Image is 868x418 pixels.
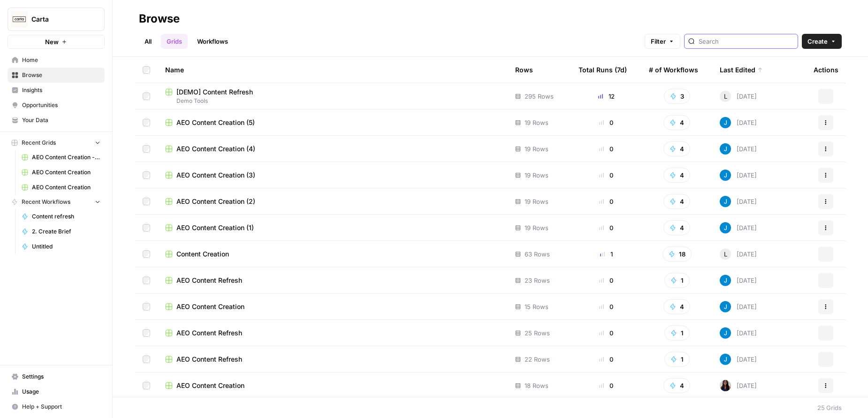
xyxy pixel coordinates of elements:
div: # of Workflows [649,57,698,83]
span: Content Creation [176,249,229,259]
div: 0 [579,276,634,285]
span: 19 Rows [525,170,548,180]
span: Opportunities [22,101,100,109]
button: New [8,35,105,49]
span: 18 Rows [525,381,548,390]
button: Workspace: Carta [8,8,105,31]
a: All [139,34,157,49]
span: 63 Rows [525,249,550,259]
div: 0 [579,355,634,364]
a: Workflows [191,34,234,49]
button: 4 [663,115,690,130]
div: 12 [579,92,634,101]
div: 0 [579,381,634,390]
a: Your Data [8,113,105,128]
a: AEO Content Creation [17,165,105,180]
img: z620ml7ie90s7uun3xptce9f0frp [720,354,731,365]
span: AEO Content Creation (1) [176,223,254,232]
div: [DATE] [720,275,757,286]
button: 3 [664,89,690,104]
a: AEO Content Creation [17,180,105,195]
span: AEO Content Creation [176,302,244,311]
span: Content refresh [32,212,100,221]
span: AEO Content Refresh [176,355,242,364]
a: Settings [8,369,105,384]
a: Grids [161,34,188,49]
span: L [724,249,727,259]
button: 4 [663,168,690,183]
div: [DATE] [720,91,757,102]
a: Home [8,53,105,68]
a: Browse [8,68,105,83]
a: AEO Content Creation [165,302,500,311]
span: 295 Rows [525,92,554,101]
a: Content refresh [17,209,105,224]
div: 0 [579,170,634,180]
span: AEO Content Creation - Fund Mgmt [32,153,100,162]
img: z620ml7ie90s7uun3xptce9f0frp [720,170,731,181]
img: z620ml7ie90s7uun3xptce9f0frp [720,117,731,128]
img: z620ml7ie90s7uun3xptce9f0frp [720,196,731,207]
span: Usage [22,387,100,396]
span: 19 Rows [525,197,548,206]
div: [DATE] [720,301,757,312]
div: [DATE] [720,354,757,365]
a: Content Creation [165,249,500,259]
button: 4 [663,220,690,235]
img: z620ml7ie90s7uun3xptce9f0frp [720,275,731,286]
span: Carta [31,15,88,24]
button: Recent Workflows [8,195,105,209]
button: 1 [664,273,690,288]
span: 19 Rows [525,223,548,232]
input: Search [699,37,794,46]
div: 0 [579,118,634,127]
span: Settings [22,372,100,381]
span: Browse [22,71,100,79]
span: 25 Rows [525,328,550,338]
div: [DATE] [720,196,757,207]
span: AEO Content Creation (3) [176,170,255,180]
span: Recent Grids [22,139,56,147]
span: AEO Content Creation [32,168,100,177]
button: Recent Grids [8,136,105,150]
span: AEO Content Refresh [176,276,242,285]
div: [DATE] [720,117,757,128]
div: 0 [579,144,634,154]
div: 1 [579,249,634,259]
span: Help + Support [22,403,100,411]
button: Filter [645,34,680,49]
a: 2. Create Brief [17,224,105,239]
span: New [45,37,59,46]
a: AEO Content Creation (4) [165,144,500,154]
div: Actions [814,57,838,83]
button: 18 [662,247,692,262]
a: Opportunities [8,98,105,113]
button: Help + Support [8,399,105,414]
img: z620ml7ie90s7uun3xptce9f0frp [720,143,731,155]
span: Recent Workflows [22,198,70,206]
span: 2. Create Brief [32,227,100,236]
span: AEO Content Creation [176,381,244,390]
div: Browse [139,11,180,26]
span: Demo Tools [165,97,500,105]
span: AEO Content Creation (4) [176,144,255,154]
span: 15 Rows [525,302,548,311]
div: Total Runs (7d) [579,57,627,83]
button: 4 [663,299,690,314]
span: AEO Content Creation (2) [176,197,255,206]
div: 25 Grids [817,403,842,412]
button: 4 [663,378,690,393]
a: AEO Content Creation (5) [165,118,500,127]
span: Create [807,37,828,46]
div: [DATE] [720,222,757,233]
span: Insights [22,86,100,94]
div: [DATE] [720,327,757,339]
span: AEO Content Creation (5) [176,118,255,127]
a: AEO Content Refresh [165,355,500,364]
span: 19 Rows [525,118,548,127]
div: Last Edited [720,57,763,83]
div: 0 [579,302,634,311]
button: 4 [663,194,690,209]
button: 1 [664,352,690,367]
a: AEO Content Creation [165,381,500,390]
